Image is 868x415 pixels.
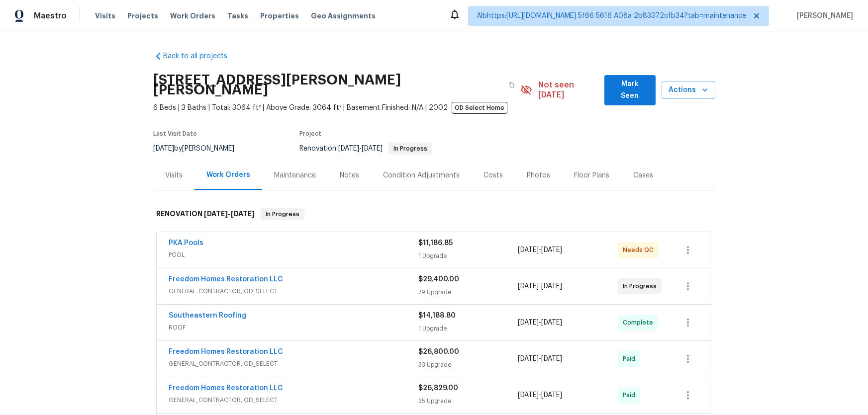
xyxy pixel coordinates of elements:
span: In Progress [262,209,303,219]
span: Paid [623,354,639,364]
span: [DATE] [541,319,562,326]
span: Tasks [227,12,248,19]
div: Photos [527,170,550,180]
span: - [518,318,562,328]
span: [DATE] [518,355,539,362]
span: [DATE] [518,283,539,290]
span: $29,400.00 [418,276,459,283]
span: - [518,281,562,291]
span: $14,188.80 [418,312,456,319]
a: PKA Pools [169,240,203,247]
div: 33 Upgrade [418,360,518,370]
span: GENERAL_CONTRACTOR, OD_SELECT [169,359,418,369]
span: Not seen [DATE] [538,80,598,100]
span: [DATE] [541,355,562,362]
div: Floor Plans [574,170,609,180]
div: RENOVATION [DATE]-[DATE]In Progress [153,198,715,230]
span: [DATE] [518,319,539,326]
span: Complete [623,318,657,328]
div: Condition Adjustments [383,170,460,180]
span: [DATE] [541,283,562,290]
span: POOL [169,250,418,260]
div: Visits [165,170,183,180]
button: Actions [662,81,715,99]
span: ROOF [169,323,418,332]
span: Last Visit Date [153,131,197,137]
span: Paid [623,390,639,400]
span: [DATE] [362,145,383,152]
a: Southeastern Roofing [169,312,246,319]
span: GENERAL_CONTRACTOR, OD_SELECT [169,286,418,296]
a: Back to all projects [153,51,249,61]
button: Copy Address [502,76,520,94]
span: Geo Assignments [311,11,376,21]
span: Needs QC [623,245,658,255]
div: 25 Upgrade [418,396,518,406]
div: Work Orders [206,170,250,180]
div: by [PERSON_NAME] [153,143,246,155]
span: Mark Seen [612,78,648,102]
span: $26,800.00 [418,348,459,355]
span: [DATE] [338,145,359,152]
span: [DATE] [518,392,539,399]
span: [DATE] [204,210,228,217]
div: Costs [483,170,503,180]
h2: [STREET_ADDRESS][PERSON_NAME][PERSON_NAME] [153,75,503,95]
span: Visits [95,11,115,21]
span: In Progress [623,281,661,291]
span: GENERAL_CONTRACTOR, OD_SELECT [169,395,418,405]
span: [PERSON_NAME] [793,11,853,21]
span: [DATE] [541,247,562,253]
div: Maintenance [274,170,316,180]
span: - [518,245,562,255]
span: $26,829.00 [418,385,458,392]
span: - [518,354,562,364]
a: Freedom Homes Restoration LLC [169,348,283,355]
span: - [338,145,383,152]
span: - [518,390,562,400]
span: Project [299,131,321,137]
span: [DATE] [231,210,255,217]
span: Albhttps:[URL][DOMAIN_NAME] 5f66 5616 A08a 2b83372cfb34?tab=maintenance [477,11,746,21]
a: Freedom Homes Restoration LLC [169,276,283,283]
span: Properties [260,11,299,21]
span: [DATE] [541,392,562,399]
span: OD Select Home [452,102,507,114]
span: [DATE] [518,247,539,253]
span: Maestro [34,11,67,21]
a: Freedom Homes Restoration LLC [169,385,283,392]
h6: RENOVATION [156,208,255,220]
span: Renovation [299,145,432,152]
div: Notes [340,170,359,180]
span: Actions [670,84,707,96]
div: 79 Upgrade [418,287,518,297]
span: In Progress [389,146,431,152]
div: 1 Upgrade [418,324,518,333]
div: 1 Upgrade [418,251,518,261]
span: 6 Beds | 3 Baths | Total: 3064 ft² | Above Grade: 3064 ft² | Basement Finished: N/A | 2002 [153,103,521,113]
span: - [204,210,255,217]
button: Mark Seen [604,75,656,105]
span: $11,186.85 [418,240,453,247]
span: Projects [127,11,158,21]
div: Cases [633,170,653,180]
span: Work Orders [170,11,215,21]
span: [DATE] [153,145,174,152]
